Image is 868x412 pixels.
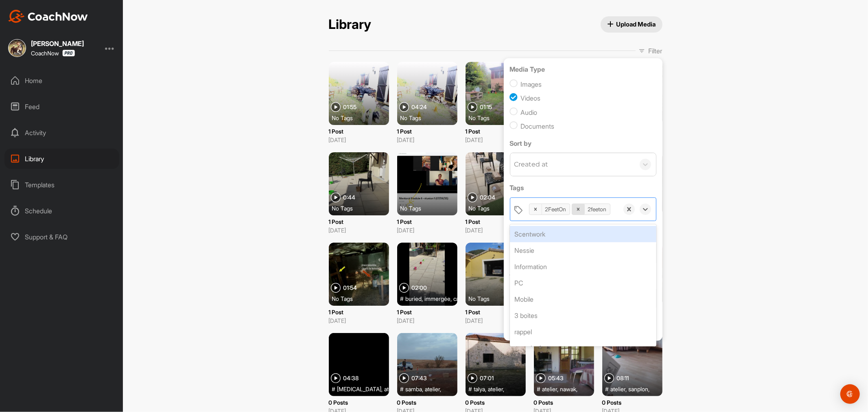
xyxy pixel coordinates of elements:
div: No Tags [332,204,392,212]
p: 0 Posts [329,398,389,407]
div: # [400,385,461,393]
p: 0 Posts [534,398,594,407]
img: play [331,373,341,383]
div: # [537,385,597,393]
label: Sort by [510,138,656,148]
span: 08:11 [617,375,629,381]
div: PC [510,275,656,291]
img: play [331,193,341,202]
span: atelier , [611,385,627,393]
div: No Tags [469,114,529,122]
span: cache immergée , [454,294,498,302]
button: Upload Media [601,16,662,33]
div: Templates [4,175,119,195]
div: Created at [514,160,549,169]
p: [DATE] [466,226,526,234]
p: 1 Post [397,217,457,226]
p: 1 Post [329,217,389,226]
img: play [468,373,477,383]
p: [DATE] [397,316,457,325]
p: 1 Post [397,127,457,136]
p: 1 Post [466,217,526,226]
span: 01:55 [343,104,357,110]
p: 1 Post [466,127,526,136]
div: Home [4,70,119,91]
div: Images [521,79,542,89]
label: Tags [510,183,656,193]
div: CoachNow [31,50,75,57]
p: [DATE] [397,226,457,234]
img: play [399,102,409,112]
img: CoachNow [8,10,88,23]
img: play [468,102,477,112]
img: play [331,283,341,293]
p: 0 Posts [397,398,457,407]
span: atelier , [542,385,559,393]
p: [DATE] [329,136,389,144]
span: 07:43 [412,375,427,381]
span: 05:43 [549,375,564,381]
div: No Tags [469,204,529,212]
span: talya , [474,385,487,393]
div: Activity [4,123,119,143]
p: 1 Post [329,308,389,316]
div: Scentwork [510,226,656,242]
span: 02:00 [412,285,427,291]
p: 0 Posts [466,398,526,407]
p: Filter [649,46,662,56]
div: No Tags [332,294,392,302]
span: nawak , [560,385,578,393]
span: 0:44 [343,195,356,200]
p: [DATE] [466,316,526,325]
div: Documents [521,121,555,131]
div: # [606,385,666,393]
span: 01:15 [480,104,492,110]
img: play [399,373,409,383]
div: 2FeetOn [542,203,570,216]
div: No Tags [400,114,461,122]
p: 0 Posts [602,398,662,407]
p: 1 Post [466,308,526,316]
span: 04:38 [343,375,359,381]
div: Nessie [510,242,656,259]
div: Support & FAQ [4,227,119,247]
div: 2feeton [585,203,610,216]
div: rappel [510,324,656,340]
div: Videos [521,93,541,103]
h2: Library [329,17,372,33]
img: play [536,373,546,383]
img: CoachNow Pro [62,50,75,57]
div: Library [4,149,119,169]
div: No Tags [400,204,461,212]
span: immergée , [425,294,452,302]
p: 1 Post [397,308,457,316]
div: # [332,385,392,393]
p: [DATE] [329,316,389,325]
span: [MEDICAL_DATA] , [337,385,383,393]
div: No Tags [332,114,392,122]
div: 3 boites [510,307,656,324]
div: # [400,294,461,302]
span: 01:54 [343,285,357,291]
label: Media Type [510,64,656,74]
div: Feed [4,96,119,117]
span: 02:04 [480,195,496,200]
div: Audio [521,107,538,117]
img: play [468,193,477,202]
span: Upload Media [607,20,656,28]
img: play [399,283,409,293]
span: atelier , [488,385,505,393]
div: Schedule [4,201,119,221]
span: atelier , [425,385,442,393]
img: play [604,373,614,383]
p: [DATE] [466,136,526,144]
img: play [331,102,341,112]
p: [DATE] [329,226,389,234]
div: Information [510,259,656,275]
p: [DATE] [397,136,457,144]
span: samba , [406,385,424,393]
div: # [469,385,529,393]
span: atelier , [385,385,401,393]
div: Open Intercom Messenger [840,384,860,404]
div: No Tags [469,294,529,302]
